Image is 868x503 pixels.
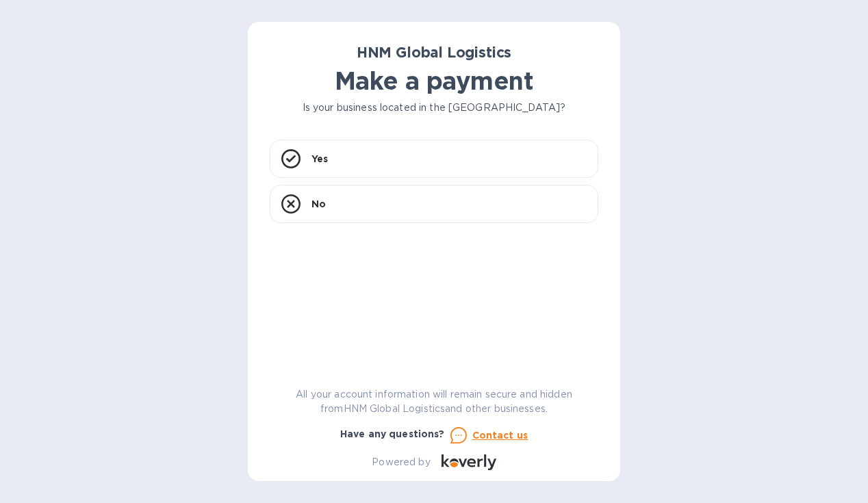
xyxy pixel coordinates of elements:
p: Is your business located in the [GEOGRAPHIC_DATA]? [270,101,598,115]
p: No [311,197,326,211]
b: Have any questions? [340,428,445,439]
p: Yes [311,152,328,166]
u: Contact us [472,430,528,441]
b: HNM Global Logistics [357,44,512,61]
p: All your account information will remain secure and hidden from HNM Global Logistics and other bu... [270,387,598,416]
p: Powered by [372,455,430,469]
h1: Make a payment [270,66,598,95]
